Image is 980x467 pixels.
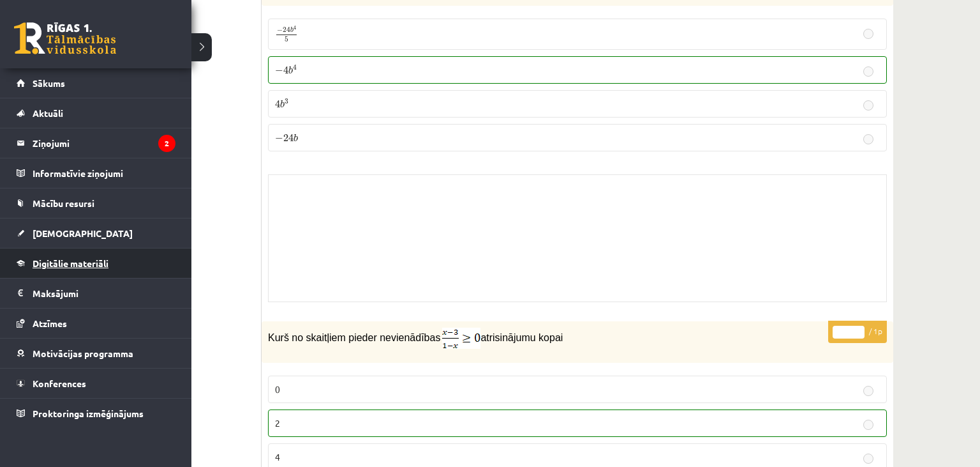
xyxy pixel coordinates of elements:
input: 0 [863,386,873,396]
a: [DEMOGRAPHIC_DATA] [17,218,175,248]
span: Kurš no skaitļiem pieder nevienādības [268,332,440,343]
a: Digitālie materiāli [17,249,175,278]
a: Konferences [17,369,175,398]
span: 4 [283,66,288,74]
span: 4 [275,451,280,463]
span: b [290,27,293,33]
a: Atzīmes [17,309,175,338]
a: Maksājumi [17,279,175,308]
a: Sākums [17,68,175,98]
span: b [280,100,285,108]
span: − [277,27,283,33]
a: Rīgas 1. Tālmācības vidusskola [14,22,116,54]
p: / 1p [828,321,887,343]
a: Ziņojumi2 [17,128,175,158]
span: 4 [293,65,297,71]
a: Motivācijas programma [17,339,175,368]
legend: Maksājumi [33,279,175,308]
input: 4 [863,454,873,464]
img: 6n8AAAAABJRU5ErkJggg== [442,328,480,349]
a: Aktuāli [17,98,175,128]
span: Aktuāli [33,107,63,119]
span: Mācību resursi [33,197,94,209]
span: Digitālie materiāli [33,257,108,269]
span: 24 [283,134,293,142]
i: 2 [158,135,175,152]
span: b [288,66,293,74]
span: Proktoringa izmēģinājums [33,408,144,419]
span: 0 [275,383,280,395]
span: atrisinājumu kopai [480,332,563,343]
span: Konferences [33,378,86,389]
legend: Ziņojumi [33,128,175,158]
a: Proktoringa izmēģinājums [17,399,175,428]
a: Informatīvie ziņojumi [17,158,175,188]
span: [DEMOGRAPHIC_DATA] [33,227,133,239]
span: − [275,135,283,142]
span: 2 [275,417,280,429]
legend: Informatīvie ziņojumi [33,158,175,188]
a: Mācību resursi [17,188,175,218]
span: b [293,134,298,142]
span: 4 [275,100,280,108]
span: Atzīmes [33,318,67,329]
span: Motivācijas programma [33,348,133,359]
span: 3 [285,99,288,105]
span: − [275,67,283,75]
input: 2 [863,420,873,430]
span: 24 [283,27,290,33]
span: 4 [293,26,296,30]
span: 5 [285,37,288,43]
span: Sākums [33,77,65,89]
